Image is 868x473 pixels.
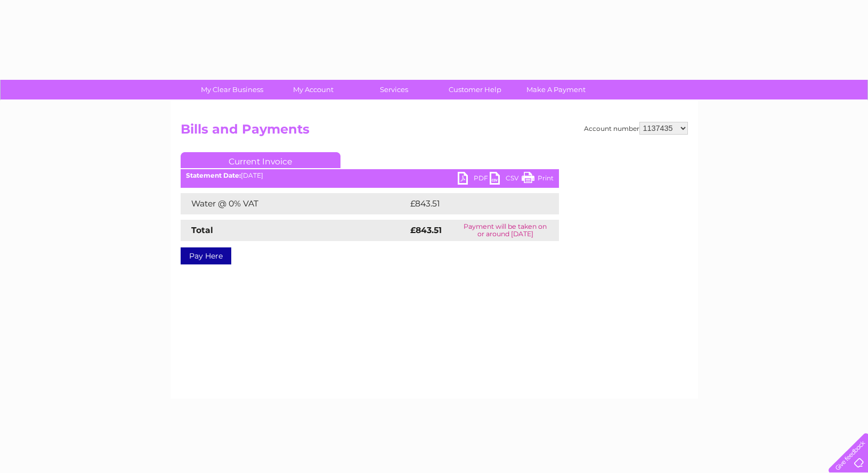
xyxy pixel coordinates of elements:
a: Customer Help [431,80,519,99]
td: Water @ 0% VAT [181,193,408,214]
b: Statement Date: [186,171,241,179]
a: Current Invoice [181,152,340,168]
a: My Account [269,80,357,99]
a: My Clear Business [188,80,276,99]
td: £843.51 [408,193,539,214]
a: PDF [458,172,490,187]
h2: Bills and Payments [181,122,688,142]
strong: £843.51 [410,225,442,235]
div: Account number [584,122,688,135]
a: Services [350,80,438,99]
a: Pay Here [181,247,231,264]
a: CSV [490,172,522,187]
a: Make A Payment [512,80,600,99]
td: Payment will be taken on or around [DATE] [452,220,559,241]
strong: Total [191,225,213,235]
a: Print [522,172,554,187]
div: [DATE] [181,172,559,179]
